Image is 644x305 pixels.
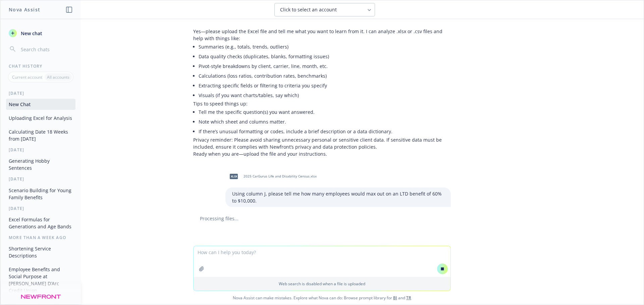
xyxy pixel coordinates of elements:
[193,150,451,157] p: Ready when you are—upload the file and your instructions.
[6,185,75,203] button: Scenario Building for Young Family Benefits
[19,30,42,37] span: New chat
[1,63,81,69] div: Chat History
[1,147,81,153] div: [DATE]
[232,190,444,204] p: Using column J, please tell me how many employees would max out on an LTD benefit of 60% to $10,000.
[199,71,451,81] li: Calculations (loss ratios, contribution rates, benchmarks)
[6,126,75,144] button: Calculating Date 18 Weeks from [DATE]
[199,117,451,127] li: Note which sheet and columns matter.
[6,264,75,296] button: Employee Benefits and Social Purpose at [PERSON_NAME] D’Arc Credit Union
[199,127,451,136] li: If there’s unusual formatting or codes, include a brief description or a data dictionary.
[393,295,397,301] a: BI
[193,28,451,42] p: Yes—please upload the Excel file and tell me what you want to learn from it. I can analyze .xlsx ...
[12,74,42,80] p: Current account
[6,112,75,124] button: Uploading Excel for Analysis
[9,6,40,13] h1: Nova Assist
[198,281,446,287] p: Web search is disabled when a file is uploaded
[199,107,451,117] li: Tell me the specific question(s) you want answered.
[6,155,75,173] button: Generating Hobby Sentences
[225,168,318,185] div: xlsx2025 CarGurus Life and Disability Census.xlsx
[1,90,81,96] div: [DATE]
[244,174,317,178] span: 2025 CarGurus Life and Disability Census.xlsx
[199,81,451,90] li: Extracting specific fields or filtering to criteria you specify
[274,3,375,16] button: Click to select an account
[193,215,451,222] div: Processing files...
[280,6,337,13] span: Click to select an account
[6,214,75,232] button: Excel Formulas for Generations and Age Bands
[1,206,81,211] div: [DATE]
[1,235,81,240] div: More than a week ago
[193,136,451,150] p: Privacy reminder: Please avoid sharing unnecessary personal or sensitive client data. If sensitiv...
[193,100,451,107] p: Tips to speed things up:
[6,27,75,39] button: New chat
[230,174,238,179] span: xlsx
[199,52,451,61] li: Data quality checks (duplicates, blanks, formatting issues)
[1,176,81,182] div: [DATE]
[199,61,451,71] li: Pivot-style breakdowns by client, carrier, line, month, etc.
[19,45,73,54] input: Search chats
[199,90,451,100] li: Visuals (if you want charts/tables, say which)
[47,74,69,80] p: All accounts
[199,42,451,52] li: Summaries (e.g., totals, trends, outliers)
[6,243,75,261] button: Shortening Service Descriptions
[3,291,641,305] span: Nova Assist can make mistakes. Explore what Nova can do: Browse prompt library for and
[6,99,75,110] button: New Chat
[406,295,411,301] a: TR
